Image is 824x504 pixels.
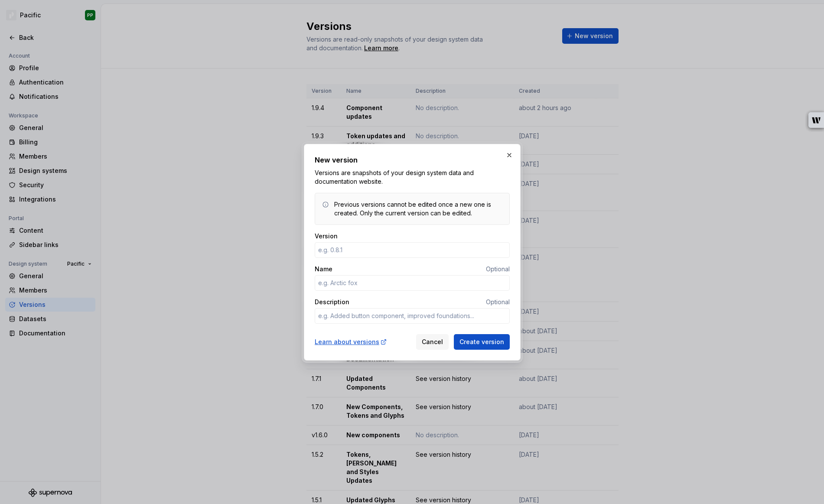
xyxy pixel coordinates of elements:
[315,242,510,258] input: e.g. 0.8.1
[315,338,387,346] a: Learn about versions
[459,338,504,346] span: Create version
[416,334,449,350] button: Cancel
[486,298,510,306] span: Optional
[315,265,332,273] label: Name
[315,275,510,291] input: e.g. Arctic fox
[315,298,349,306] label: Description
[454,334,510,350] button: Create version
[422,338,443,346] span: Cancel
[334,200,502,218] div: Previous versions cannot be edited once a new one is created. Only the current version can be edi...
[315,155,510,165] h2: New version
[315,232,338,241] label: Version
[315,169,510,186] p: Versions are snapshots of your design system data and documentation website.
[486,265,510,273] span: Optional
